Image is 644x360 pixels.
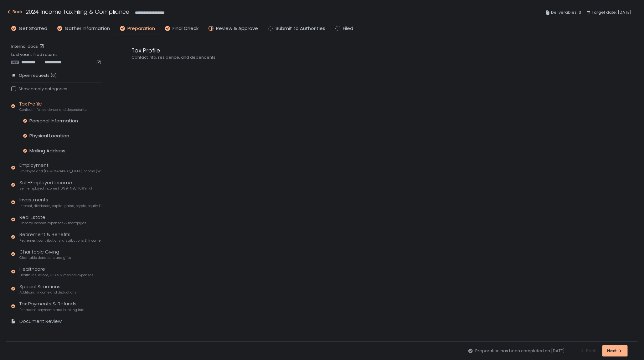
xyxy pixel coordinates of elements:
[19,214,86,226] div: Real Estate
[475,348,565,354] span: Preparation has been completed on [DATE]
[19,221,86,225] span: Property income, expenses & mortgages
[216,25,258,32] span: Review & Approve
[19,107,87,112] span: Contact info, residence, and dependents
[343,25,353,32] span: Filed
[19,255,71,260] span: Charitable donations and gifts
[19,162,102,174] div: Employment
[19,196,102,208] div: Investments
[127,25,155,32] span: Preparation
[29,148,65,154] div: Mailing Address
[19,318,62,325] div: Document Review
[29,118,78,124] div: Personal Information
[19,73,57,78] span: Open requests (0)
[65,25,110,32] span: Gather Information
[19,25,47,32] span: Get Started
[19,266,94,278] div: Healthcare
[6,8,23,16] div: Back
[276,25,325,32] span: Submit to Authorities
[11,44,45,49] a: Internal docs
[551,9,581,16] span: Deliverables: 3
[19,283,77,295] div: Special Situations
[19,179,92,191] div: Self-Employed Income
[26,7,129,16] h1: 2024 Income Tax Filing & Compliance
[19,273,94,278] span: Health insurance, HSAs & medical expenses
[19,249,71,260] div: Charitable Giving
[173,25,198,32] span: Final Check
[607,348,623,354] div: Next
[29,133,69,139] div: Physical Location
[592,9,631,16] span: Target date: [DATE]
[19,186,92,191] span: Self-employed income (1099-NEC, 1099-K)
[19,169,102,174] span: Employee and [DEMOGRAPHIC_DATA] income (W-2s)
[19,300,84,312] div: Tax Payments & Refunds
[19,101,87,112] div: Tax Profile
[19,308,84,312] span: Estimated payments and banking info
[19,231,102,243] div: Retirement & Benefits
[602,345,628,357] button: Next
[6,7,23,18] button: Back
[11,52,102,65] div: Last year's filed returns
[131,46,432,55] div: Tax Profile
[131,55,432,60] div: Contact info, residence, and dependents
[19,290,77,295] span: Additional income and deductions
[19,238,102,243] span: Retirement contributions, distributions & income (1099-R, 5498)
[19,204,102,208] span: Interest, dividends, capital gains, crypto, equity (1099s, K-1s)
